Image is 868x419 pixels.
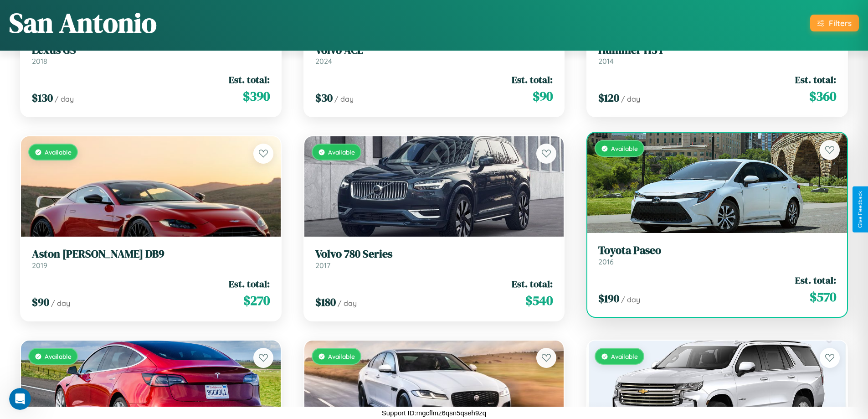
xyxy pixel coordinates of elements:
[55,94,74,103] span: / day
[9,388,31,410] iframe: Intercom live chat
[45,148,72,156] span: Available
[32,295,49,310] span: $ 90
[315,248,553,270] a: Volvo 780 Series2017
[32,90,53,105] span: $ 130
[51,299,70,308] span: / day
[810,15,859,31] button: Filters
[598,244,836,266] a: Toyota Paseo2016
[621,295,640,304] span: / day
[829,18,852,28] div: Filters
[338,299,357,308] span: / day
[243,87,270,105] span: $ 390
[229,277,270,290] span: Est. total:
[32,261,47,270] span: 2019
[611,352,638,360] span: Available
[32,57,47,66] span: 2018
[598,90,619,105] span: $ 120
[598,244,836,257] h3: Toyota Paseo
[382,407,486,419] p: Support ID: mgcflmz6qsn5qseh9zq
[533,87,553,105] span: $ 90
[315,248,553,261] h3: Volvo 780 Series
[315,295,336,310] span: $ 180
[809,87,836,105] span: $ 360
[598,57,614,66] span: 2014
[229,73,270,86] span: Est. total:
[315,90,333,105] span: $ 30
[598,44,836,66] a: Hummer H3T2014
[525,291,553,310] span: $ 540
[328,148,355,156] span: Available
[512,277,553,290] span: Est. total:
[315,261,330,270] span: 2017
[32,248,270,270] a: Aston [PERSON_NAME] DB92019
[810,288,836,306] span: $ 570
[512,73,553,86] span: Est. total:
[328,352,355,360] span: Available
[32,248,270,261] h3: Aston [PERSON_NAME] DB9
[32,44,270,66] a: Lexus GS2018
[243,291,270,310] span: $ 270
[795,274,836,287] span: Est. total:
[795,73,836,86] span: Est. total:
[315,57,332,66] span: 2024
[45,352,72,360] span: Available
[857,191,863,228] div: Give Feedback
[611,145,638,152] span: Available
[334,94,354,103] span: / day
[598,291,619,306] span: $ 190
[598,257,614,266] span: 2016
[315,44,553,66] a: Volvo ACL2024
[9,4,157,41] h1: San Antonio
[621,94,640,103] span: / day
